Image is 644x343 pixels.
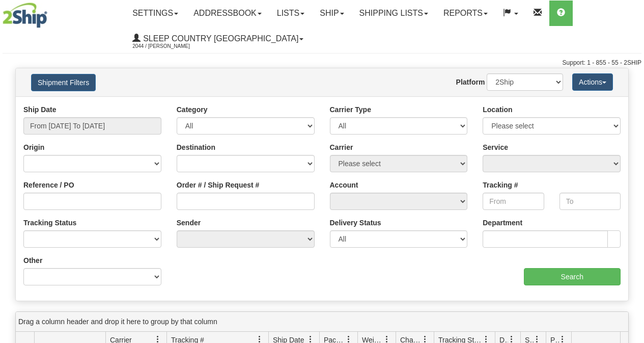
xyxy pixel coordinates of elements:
label: Order # / Ship Request # [177,180,260,190]
label: Service [483,142,508,152]
label: Department [483,218,522,228]
span: 2044 / [PERSON_NAME] [132,41,209,51]
input: To [559,193,621,210]
img: logo2044.jpg [3,3,47,28]
label: Destination [177,142,215,152]
div: grid grouping header [16,312,628,332]
label: Carrier Type [330,104,371,115]
label: Category [177,104,208,115]
iframe: chat widget [621,119,643,223]
input: From [483,193,544,210]
input: Search [524,268,621,285]
label: Other [23,255,42,266]
span: Sleep Country [GEOGRAPHIC_DATA] [141,34,298,43]
label: Sender [177,218,201,228]
a: Ship [312,1,351,26]
label: Account [330,180,358,190]
button: Shipment Filters [31,74,96,91]
label: Location [483,104,512,115]
label: Delivery Status [330,218,381,228]
a: Shipping lists [352,1,436,26]
a: Addressbook [186,1,269,26]
label: Tracking # [483,180,518,190]
button: Actions [572,73,613,91]
a: Sleep Country [GEOGRAPHIC_DATA] 2044 / [PERSON_NAME] [125,26,311,51]
label: Carrier [330,142,353,152]
div: Support: 1 - 855 - 55 - 2SHIP [3,59,641,67]
label: Reference / PO [23,180,74,190]
label: Ship Date [23,104,57,115]
a: Settings [125,1,186,26]
label: Origin [23,142,44,152]
a: Lists [269,1,312,26]
label: Platform [456,77,485,87]
label: Tracking Status [23,218,76,228]
a: Reports [436,1,495,26]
